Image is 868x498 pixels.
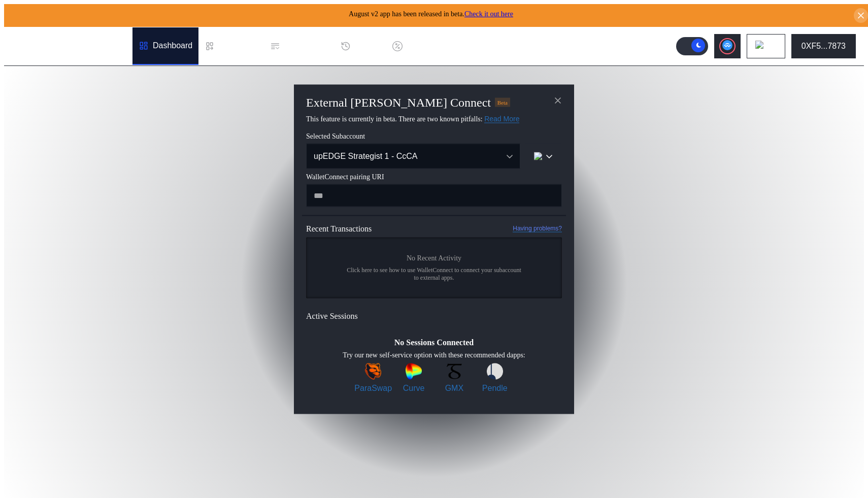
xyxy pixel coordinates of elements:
span: GMX [445,383,463,392]
img: ParaSwap [365,363,381,379]
span: WalletConnect pairing URI [306,173,562,181]
span: August v2 app has been released in beta. [349,10,513,18]
a: Having problems? [513,225,562,233]
img: Curve [406,363,422,379]
img: chain logo [755,41,766,52]
a: GMXGMX [436,363,473,392]
span: Pendle [482,383,508,392]
div: Loan Book [219,42,258,51]
a: CurveCurve [395,363,432,392]
div: Permissions [284,42,328,51]
img: chain logo [534,152,542,160]
span: Click here to see how to use WalletConnect to connect your subaccount to external apps. [347,266,521,281]
span: Active Sessions [306,311,358,320]
div: Dashboard [153,41,192,50]
img: GMX [446,363,462,379]
button: chain logo [524,143,562,169]
span: This feature is currently in beta. There are two known pitfalls: [306,115,519,122]
a: ParaSwapParaSwap [354,363,392,392]
div: upEDGE Strategist 1 - CcCA [314,151,491,160]
a: No Recent ActivityClick here to see how to use WalletConnect to connect your subaccount to extern... [306,237,562,298]
div: Discount Factors [407,42,468,51]
span: Try our new self-service option with these recommended dapps: [343,351,525,359]
span: Curve [403,383,425,392]
span: No Recent Activity [407,254,461,262]
a: Read More [484,114,519,123]
div: Beta [495,97,510,107]
button: close modal [550,92,566,109]
span: No Sessions Connected [394,338,474,347]
h2: External [PERSON_NAME] Connect [306,95,491,109]
span: Selected Subaccount [306,132,562,140]
button: Open menu [306,143,520,169]
a: Check it out here [464,10,513,18]
span: Recent Transactions [306,224,372,233]
img: Pendle [487,363,503,379]
div: History [355,42,380,51]
a: PendlePendle [476,363,514,392]
div: 0XF5...7873 [802,42,846,51]
span: ParaSwap [354,383,392,392]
